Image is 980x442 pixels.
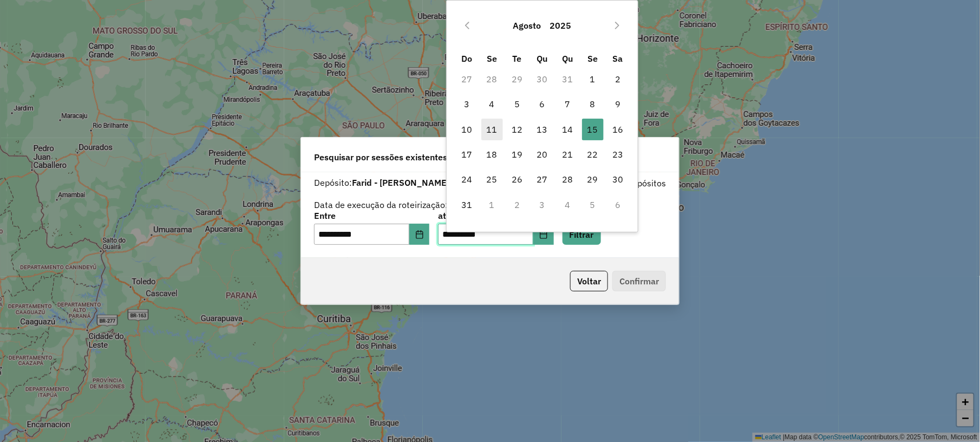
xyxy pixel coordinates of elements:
[580,142,605,167] td: 22
[506,119,528,140] span: 12
[314,176,449,189] label: Depósito:
[505,192,530,217] td: 2
[314,198,448,211] label: Data de execução da roteirização:
[557,93,578,115] span: 7
[438,209,553,222] label: até
[454,192,480,217] td: 31
[530,67,555,92] td: 30
[509,12,546,38] button: Choose Month
[454,167,480,192] td: 24
[562,53,573,64] span: Qu
[506,144,528,165] span: 19
[555,92,580,116] td: 7
[555,117,580,142] td: 14
[479,117,505,142] td: 11
[456,168,478,190] span: 24
[459,17,476,34] button: Previous Month
[506,168,528,190] span: 26
[557,168,578,190] span: 28
[609,17,626,34] button: Next Month
[487,53,497,64] span: Se
[580,192,605,217] td: 5
[555,142,580,167] td: 21
[454,142,480,167] td: 17
[580,167,605,192] td: 29
[530,142,555,167] td: 20
[481,93,503,115] span: 4
[563,224,601,245] button: Filtrar
[605,67,631,92] td: 2
[479,92,505,116] td: 4
[461,53,472,64] span: Do
[557,144,578,165] span: 21
[613,53,623,64] span: Sa
[530,192,555,217] td: 3
[454,67,480,92] td: 27
[533,224,554,245] button: Choose Date
[582,68,604,90] span: 1
[456,144,478,165] span: 17
[555,192,580,217] td: 4
[505,167,530,192] td: 26
[505,67,530,92] td: 29
[481,119,503,140] span: 11
[582,168,604,190] span: 29
[605,142,631,167] td: 23
[505,117,530,142] td: 12
[479,192,505,217] td: 1
[513,53,522,64] span: Te
[454,117,480,142] td: 10
[505,142,530,167] td: 19
[454,92,480,116] td: 3
[314,209,429,222] label: Entre
[456,119,478,140] span: 10
[481,144,503,165] span: 18
[607,93,629,115] span: 9
[557,119,578,140] span: 14
[605,92,631,116] td: 9
[605,192,631,217] td: 6
[580,67,605,92] td: 1
[456,93,478,115] span: 3
[570,271,608,291] button: Voltar
[555,67,580,92] td: 31
[456,194,478,216] span: 31
[532,93,553,115] span: 6
[582,93,604,115] span: 8
[607,119,629,140] span: 16
[530,117,555,142] td: 13
[582,119,604,140] span: 15
[537,53,548,64] span: Qu
[532,168,553,190] span: 27
[481,168,503,190] span: 25
[479,67,505,92] td: 28
[314,151,447,164] span: Pesquisar por sessões existentes
[546,12,576,38] button: Choose Year
[607,168,629,190] span: 30
[532,119,553,140] span: 13
[506,93,528,115] span: 5
[605,117,631,142] td: 16
[530,92,555,116] td: 6
[555,167,580,192] td: 28
[607,68,629,90] span: 2
[505,92,530,116] td: 5
[582,144,604,165] span: 22
[605,167,631,192] td: 30
[352,177,449,188] strong: Farid - [PERSON_NAME]
[580,117,605,142] td: 15
[409,224,430,245] button: Choose Date
[607,144,629,165] span: 23
[587,53,598,64] span: Se
[530,167,555,192] td: 27
[479,142,505,167] td: 18
[479,167,505,192] td: 25
[532,144,553,165] span: 20
[580,92,605,116] td: 8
